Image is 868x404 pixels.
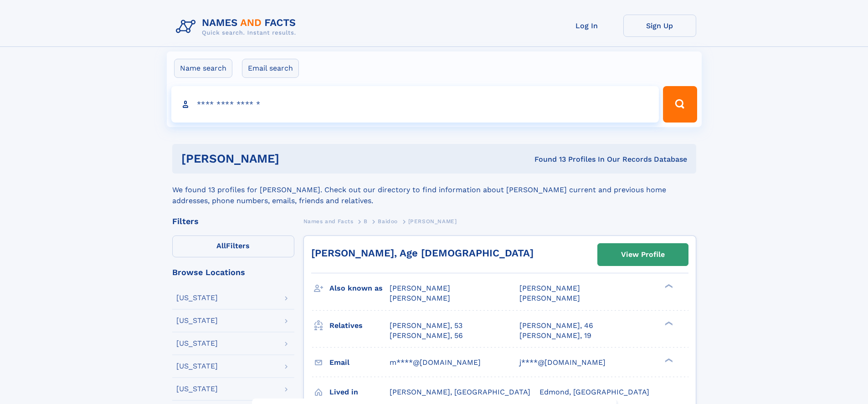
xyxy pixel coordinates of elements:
span: Baidoo [378,218,398,225]
div: [US_STATE] [176,363,218,370]
label: Filters [172,235,294,257]
a: [PERSON_NAME], Age [DEMOGRAPHIC_DATA] [311,247,534,259]
span: All [216,241,226,250]
div: ❯ [663,320,673,326]
div: Found 13 Profiles In Our Records Database [407,154,687,164]
span: B [364,218,368,225]
h1: [PERSON_NAME] [181,153,407,164]
div: Filters [172,217,294,225]
span: [PERSON_NAME] [519,284,580,292]
div: ❯ [663,357,673,363]
span: [PERSON_NAME] [519,294,580,302]
div: View Profile [621,244,665,265]
div: ❯ [663,283,673,289]
div: [US_STATE] [176,340,218,347]
span: Edmond, [GEOGRAPHIC_DATA] [539,388,649,396]
a: Sign Up [623,15,696,37]
input: search input [171,86,659,123]
a: Log In [550,15,623,37]
label: Name search [174,59,232,78]
span: [PERSON_NAME] [390,284,450,292]
img: Logo Names and Facts [172,15,303,39]
span: [PERSON_NAME], [GEOGRAPHIC_DATA] [390,388,530,396]
h3: Email [329,355,390,370]
div: Browse Locations [172,268,294,276]
a: [PERSON_NAME], 46 [519,321,593,331]
a: View Profile [598,244,688,266]
div: [US_STATE] [176,294,218,302]
label: Email search [242,59,299,78]
a: Baidoo [378,215,398,227]
h3: Also known as [329,281,390,296]
a: Names and Facts [303,215,354,227]
div: [US_STATE] [176,385,218,393]
h3: Relatives [329,318,390,333]
div: We found 13 profiles for [PERSON_NAME]. Check out our directory to find information about [PERSON... [172,174,696,206]
button: Search Button [663,86,697,123]
span: [PERSON_NAME] [408,218,457,225]
div: [US_STATE] [176,317,218,324]
a: [PERSON_NAME], 56 [390,331,463,341]
a: [PERSON_NAME], 53 [390,321,462,331]
a: [PERSON_NAME], 19 [519,331,591,341]
span: [PERSON_NAME] [390,294,450,302]
a: B [364,215,368,227]
h3: Lived in [329,384,390,400]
